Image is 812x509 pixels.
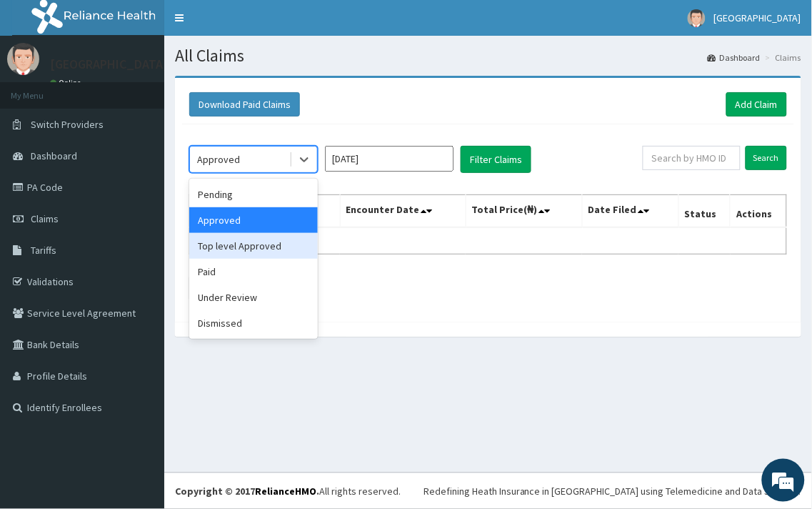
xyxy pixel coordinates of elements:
[688,9,706,27] img: User Image
[189,259,318,285] div: Paid
[31,212,59,225] span: Claims
[189,310,318,336] div: Dismissed
[582,195,678,228] th: Date Filed
[31,244,56,257] span: Tariffs
[7,43,39,75] img: User Image
[461,146,531,173] button: Filter Claims
[189,233,318,259] div: Top level Approved
[31,118,104,131] span: Switch Providers
[164,473,812,509] footer: All rights reserved.
[708,51,761,64] a: Dashboard
[714,11,801,24] span: [GEOGRAPHIC_DATA]
[189,207,318,233] div: Approved
[175,46,801,65] h1: All Claims
[731,195,787,228] th: Actions
[175,485,319,498] strong: Copyright © 2017 .
[340,195,466,228] th: Encounter Date
[197,152,240,167] div: Approved
[466,195,582,228] th: Total Price(₦)
[746,146,787,170] input: Search
[643,146,741,170] input: Search by HMO ID
[189,285,318,310] div: Under Review
[50,78,84,88] a: Online
[189,182,318,207] div: Pending
[50,58,168,71] p: [GEOGRAPHIC_DATA]
[726,92,787,117] a: Add Claim
[325,146,453,172] input: Select Month and Year
[762,51,801,64] li: Claims
[423,484,801,498] div: Redefining Heath Insurance in [GEOGRAPHIC_DATA] using Telemedicine and Data Science!
[255,485,316,498] a: RelianceHMO
[189,92,300,117] button: Download Paid Claims
[678,195,731,228] th: Status
[31,149,77,162] span: Dashboard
